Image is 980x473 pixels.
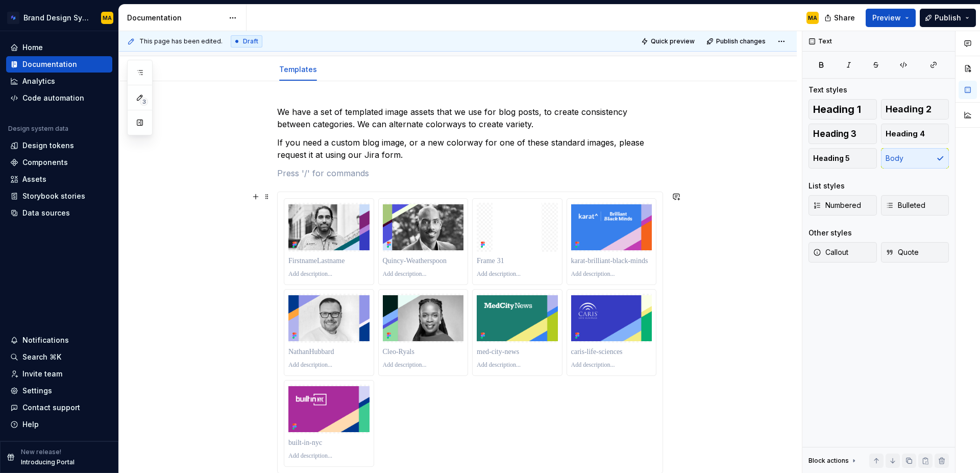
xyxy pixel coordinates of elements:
[638,34,699,49] button: Quick preview
[813,129,856,139] span: Heading 3
[808,85,847,95] div: Text styles
[22,403,80,413] div: Contact support
[6,205,112,221] a: Data sources
[6,188,112,204] a: Storybook stories
[6,349,112,365] button: Search ⌘K
[22,140,74,151] div: Design tokens
[6,90,112,106] a: Code automation
[6,366,112,382] a: Invite team
[716,37,766,45] span: Publish changes
[808,14,817,22] div: MA
[808,181,845,191] div: List styles
[866,9,916,27] button: Preview
[7,12,19,24] img: d4286e81-bf2d-465c-b469-1298f2b8eabd.png
[277,136,663,161] p: If you need a custom blog image, or a new colorway for one of these standard images, please reque...
[6,39,112,56] a: Home
[808,457,849,465] div: Block actions
[813,247,848,257] span: Callout
[139,37,223,45] span: This page has been edited.
[6,154,112,171] a: Components
[6,399,112,416] button: Contact support
[8,125,68,133] div: Design system data
[6,416,112,433] button: Help
[103,14,112,22] div: MA
[22,191,85,201] div: Storybook stories
[935,13,961,23] span: Publish
[808,99,877,120] button: Heading 1
[881,242,949,263] button: Quote
[651,37,695,45] span: Quick preview
[886,104,932,114] span: Heading 2
[22,59,77,69] div: Documentation
[834,13,855,23] span: Share
[886,247,919,257] span: Quote
[22,174,46,184] div: Assets
[21,448,61,456] p: New release!
[22,208,70,218] div: Data sources
[21,458,75,466] p: Introducing Portal
[275,58,321,80] div: Templates
[22,352,61,362] div: Search ⌘K
[881,195,949,216] button: Bulleted
[279,65,317,74] a: Templates
[23,13,89,23] div: Brand Design System
[808,124,877,144] button: Heading 3
[6,137,112,154] a: Design tokens
[22,419,39,430] div: Help
[127,13,224,23] div: Documentation
[22,369,62,379] div: Invite team
[22,42,43,53] div: Home
[808,228,852,238] div: Other styles
[920,9,976,27] button: Publish
[22,76,55,86] div: Analytics
[872,13,901,23] span: Preview
[819,9,862,27] button: Share
[886,200,925,210] span: Bulleted
[813,153,850,163] span: Heading 5
[22,386,52,396] div: Settings
[808,195,877,216] button: Numbered
[6,332,112,348] button: Notifications
[22,157,68,168] div: Components
[808,454,858,468] div: Block actions
[813,200,861,210] span: Numbered
[881,124,949,144] button: Heading 4
[703,34,770,49] button: Publish changes
[808,242,877,263] button: Callout
[277,106,663,130] p: We have a set of templated image assets that we use for blog posts, to create consistency between...
[243,37,258,45] span: Draft
[22,335,69,345] div: Notifications
[6,383,112,399] a: Settings
[886,129,925,139] span: Heading 4
[6,73,112,89] a: Analytics
[808,148,877,169] button: Heading 5
[881,99,949,120] button: Heading 2
[813,104,861,114] span: Heading 1
[6,171,112,187] a: Assets
[2,7,116,29] button: Brand Design SystemMA
[6,56,112,73] a: Documentation
[140,98,148,106] span: 3
[22,93,84,103] div: Code automation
